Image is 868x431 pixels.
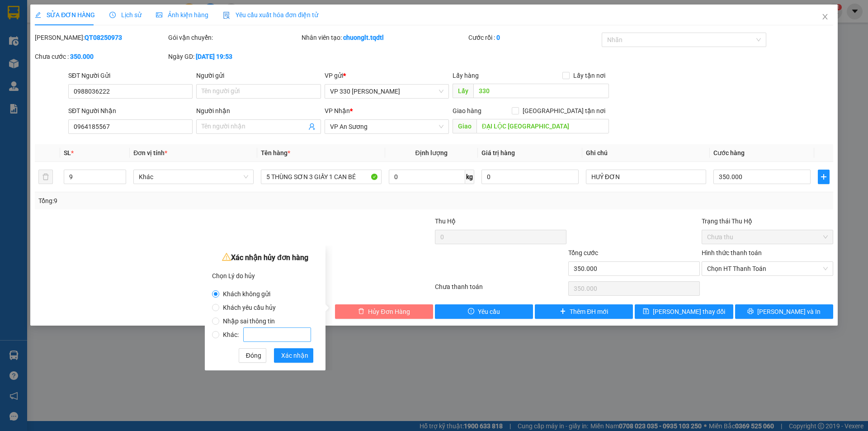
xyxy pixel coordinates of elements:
span: Yêu cầu xuất hóa đơn điện tử [223,11,318,19]
button: Close [812,5,838,30]
span: Ảnh kiện hàng [156,11,208,19]
span: SỬA ĐƠN HÀNG [35,11,95,19]
span: warning [222,252,231,261]
button: delete [38,170,53,184]
div: Cước rồi : [468,33,600,43]
span: Khách yêu cầu hủy [219,304,279,311]
span: edit [35,12,41,18]
span: Đóng [246,350,261,360]
span: printer [747,308,754,315]
div: SĐT Người Nhận [68,106,193,116]
span: plus [560,308,566,315]
b: QT08250973 [85,34,122,41]
span: delete [358,308,364,315]
span: Chọn HT Thanh Toán [707,262,828,275]
span: Yêu cầu [478,307,500,317]
span: VP 330 Lê Duẫn [330,85,443,98]
input: Dọc đường [473,84,609,98]
span: Thêm ĐH mới [570,307,608,317]
div: Ngày GD: [168,52,300,62]
img: icon [223,12,230,19]
button: deleteHủy Đơn Hàng [335,304,433,319]
b: chuonglt.tqdtl [343,34,384,41]
th: Ghi chú [582,144,710,162]
div: Tổng: 9 [38,196,335,206]
span: Đơn vị tính [133,149,167,156]
span: Khác [139,170,248,184]
span: Định lượng [415,149,448,156]
button: Đóng [239,348,266,363]
span: save [643,308,649,315]
button: plusThêm ĐH mới [535,304,633,319]
span: Tên hàng [261,149,290,156]
span: Tổng cước [568,249,598,256]
div: Trạng thái Thu Hộ [702,216,833,226]
div: Gói vận chuyển: [168,33,300,43]
span: Lịch sử [109,11,142,19]
input: Ghi Chú [586,170,706,184]
div: VP gửi [325,71,449,81]
button: plus [818,170,830,184]
span: Lấy hàng [453,72,479,79]
span: [PERSON_NAME] thay đổi [653,307,725,317]
span: Lấy tận nơi [570,71,609,81]
div: Người gửi [196,71,321,81]
span: Giao hàng [453,107,481,114]
span: Nhập sai thông tin [219,317,278,325]
input: VD: Bàn, Ghế [261,170,381,184]
span: Thu Hộ [435,218,456,225]
span: Khác: [219,331,315,338]
input: Dọc đường [476,119,609,133]
button: save[PERSON_NAME] thay đổi [635,304,733,319]
b: [DATE] 19:53 [196,53,232,60]
div: Chưa cước : [35,52,166,62]
div: SĐT Người Gửi [68,71,193,81]
span: Hủy Đơn Hàng [368,307,410,317]
div: Nhân viên tạo: [302,33,467,43]
span: kg [465,170,474,184]
b: 350.000 [70,53,94,60]
div: Chọn Lý do hủy [212,269,318,283]
span: VP Nhận [325,107,350,114]
button: Xác nhận [274,348,313,363]
span: exclamation-circle [468,308,474,315]
span: clock-circle [109,12,116,18]
span: VP An Sương [330,120,443,133]
span: picture [156,12,162,18]
span: close [821,13,829,20]
div: Người nhận [196,106,321,116]
div: [PERSON_NAME]: [35,33,166,43]
button: printer[PERSON_NAME] và In [735,304,833,319]
span: Giá trị hàng [481,149,515,156]
span: SL [64,149,71,156]
span: Khách không gửi [219,290,274,298]
span: [PERSON_NAME] và In [757,307,821,317]
span: plus [818,173,829,180]
input: Khác: [243,327,311,342]
span: user-add [308,123,316,130]
span: [GEOGRAPHIC_DATA] tận nơi [519,106,609,116]
div: Xác nhận hủy đơn hàng [212,251,318,265]
b: 0 [496,34,500,41]
span: Cước hàng [713,149,745,156]
span: Chưa thu [707,230,828,244]
div: Chưa thanh toán [434,282,567,298]
span: Lấy [453,84,473,98]
span: Giao [453,119,476,133]
button: exclamation-circleYêu cầu [435,304,533,319]
label: Hình thức thanh toán [702,249,762,256]
span: Xác nhận [281,350,308,360]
